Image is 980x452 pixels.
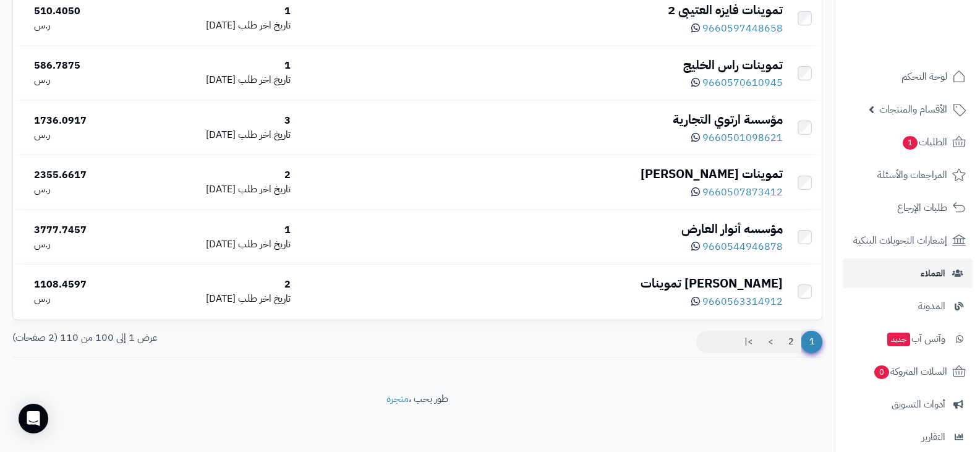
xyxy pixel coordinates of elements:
[843,258,973,288] a: العملاء
[691,239,783,254] a: 9660544946878
[780,331,801,353] a: 2
[147,19,291,33] div: [DATE]
[300,220,783,238] div: مؤسسه أنوار العارض
[843,422,973,452] a: التقارير
[903,136,918,150] span: 1
[897,199,947,216] span: طلبات الإرجاع
[843,193,973,223] a: طلبات الإرجاع
[238,72,291,87] span: تاريخ اخر طلب
[386,391,409,406] a: متجرة
[702,294,783,309] span: 9660563314912
[843,390,973,419] a: أدوات التسويق
[147,292,291,306] div: [DATE]
[147,4,291,19] div: 1
[147,223,291,237] div: 1
[702,239,783,254] span: 9660544946878
[34,223,137,237] div: 3777.7457
[702,185,783,200] span: 9660507873412
[147,237,291,252] div: [DATE]
[238,127,291,142] span: تاريخ اخر طلب
[34,19,137,33] div: ر.س
[34,237,137,252] div: ر.س
[892,396,945,413] span: أدوات التسويق
[147,182,291,197] div: [DATE]
[843,160,973,190] a: المراجعات والأسئلة
[843,357,973,386] a: السلات المتروكة0
[843,127,973,157] a: الطلبات1
[843,291,973,321] a: المدونة
[691,21,783,36] a: 9660597448658
[843,226,973,255] a: إشعارات التحويلات البنكية
[34,73,137,87] div: ر.س
[238,237,291,252] span: تاريخ اخر طلب
[34,128,137,142] div: ر.س
[801,331,822,353] span: 1
[922,429,945,446] span: التقارير
[691,185,783,200] a: 9660507873412
[34,278,137,292] div: 1108.4597
[300,56,783,74] div: تموينات راس الخليج
[877,166,947,184] span: المراجعات والأسئلة
[702,130,783,145] span: 9660501098621
[300,1,783,19] div: تموينات فايزه العتيبى 2
[887,333,910,346] span: جديد
[34,4,137,19] div: 510.4050
[300,165,783,183] div: تموينات [PERSON_NAME]
[691,75,783,90] a: 9660570610945
[34,59,137,73] div: 586.7875
[34,168,137,182] div: 2355.6617
[886,330,945,348] span: وآتس آب
[691,294,783,309] a: 9660563314912
[34,292,137,306] div: ر.س
[147,278,291,292] div: 2
[19,404,48,433] div: Open Intercom Messenger
[853,232,947,249] span: إشعارات التحويلات البنكية
[238,182,291,197] span: تاريخ اخر طلب
[918,297,945,315] span: المدونة
[921,265,945,282] span: العملاء
[147,59,291,73] div: 1
[760,331,781,353] a: >
[843,324,973,354] a: وآتس آبجديد
[879,101,947,118] span: الأقسام والمنتجات
[34,114,137,128] div: 1736.0917
[702,75,783,90] span: 9660570610945
[874,365,889,379] span: 0
[702,21,783,36] span: 9660597448658
[736,331,761,353] a: >|
[843,62,973,92] a: لوحة التحكم
[147,168,291,182] div: 2
[238,18,291,33] span: تاريخ اخر طلب
[901,68,947,85] span: لوحة التحكم
[691,130,783,145] a: 9660501098621
[34,182,137,197] div: ر.س
[147,128,291,142] div: [DATE]
[147,73,291,87] div: [DATE]
[300,275,783,292] div: [PERSON_NAME] تموينات
[300,111,783,129] div: مؤسسة ارتوي التجارية
[873,363,947,380] span: السلات المتروكة
[147,114,291,128] div: 3
[901,134,947,151] span: الطلبات
[238,291,291,306] span: تاريخ اخر طلب
[3,331,417,345] div: عرض 1 إلى 100 من 110 (2 صفحات)
[896,29,968,55] img: logo-2.png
